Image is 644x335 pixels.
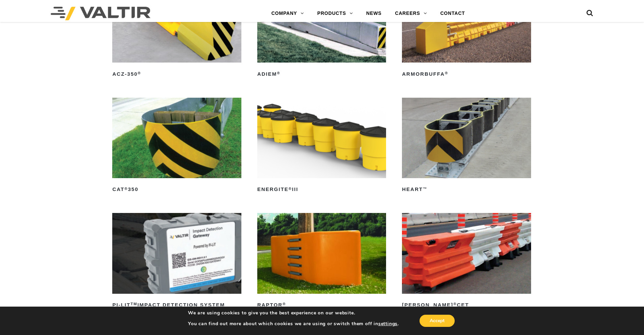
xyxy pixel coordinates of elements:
sup: ® [289,187,292,191]
a: COMPANY [265,7,311,20]
a: HEART™ [402,98,531,195]
p: We are using cookies to give you the best experience on our website. [188,310,399,316]
h2: ArmorBuffa [402,69,531,79]
sup: ® [124,187,128,191]
a: CONTACT [433,7,472,20]
sup: ® [138,71,141,75]
sup: ® [277,71,280,75]
a: NEWS [359,7,388,20]
a: PI-LITTMImpact Detection System [112,213,241,310]
a: RAPTOR® [257,213,386,310]
h2: PI-LIT Impact Detection System [112,300,241,311]
h2: RAPTOR [257,300,386,311]
a: ENERGITE®III [257,98,386,195]
p: You can find out more about which cookies we are using or switch them off in . [188,321,399,327]
h2: [PERSON_NAME] CET [402,300,531,311]
a: CAREERS [388,7,434,20]
h2: ACZ-350 [112,69,241,79]
sup: ® [283,302,286,306]
a: PRODUCTS [311,7,360,20]
h2: CAT 350 [112,184,241,195]
sup: TM [130,302,137,306]
button: settings [378,321,398,327]
sup: ® [453,302,457,306]
h2: ADIEM [257,69,386,79]
button: Accept [420,315,455,327]
a: CAT®350 [112,98,241,195]
sup: ® [445,71,448,75]
h2: HEART [402,184,531,195]
a: [PERSON_NAME]®CET [402,213,531,310]
sup: ™ [423,187,427,191]
h2: ENERGITE III [257,184,386,195]
img: Valtir [51,7,150,20]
